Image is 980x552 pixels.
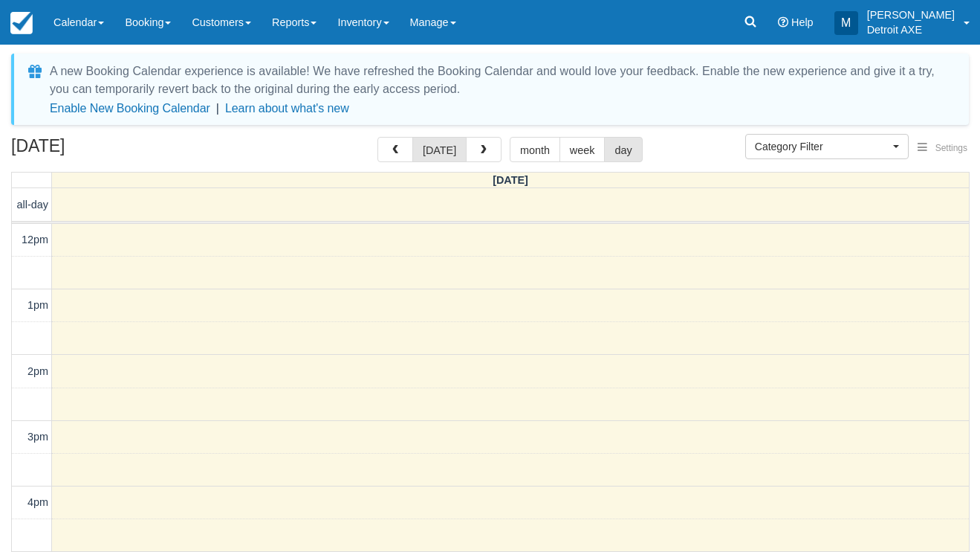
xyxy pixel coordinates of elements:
[778,17,788,28] i: Help
[412,137,467,162] button: [DATE]
[27,496,48,508] span: 4pm
[493,174,528,186] span: [DATE]
[559,137,606,162] button: week
[27,299,48,311] span: 1pm
[909,138,976,159] button: Settings
[867,7,955,22] p: [PERSON_NAME]
[834,11,858,35] div: M
[10,12,33,34] img: checkfront-main-nav-mini-logo.png
[755,139,889,154] span: Category Filter
[50,101,210,116] button: Enable New Booking Calendar
[604,137,642,162] button: day
[935,143,967,153] span: Settings
[225,102,349,115] a: Learn about what's new
[27,365,48,377] span: 2pm
[50,62,951,98] div: A new Booking Calendar experience is available! We have refreshed the Booking Calendar and would ...
[27,431,48,443] span: 3pm
[216,102,219,115] span: |
[11,137,199,164] h2: [DATE]
[867,22,955,37] p: Detroit AXE
[510,137,560,162] button: month
[745,134,909,159] button: Category Filter
[17,199,48,211] span: all-day
[22,234,48,245] span: 12pm
[791,16,814,28] span: Help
